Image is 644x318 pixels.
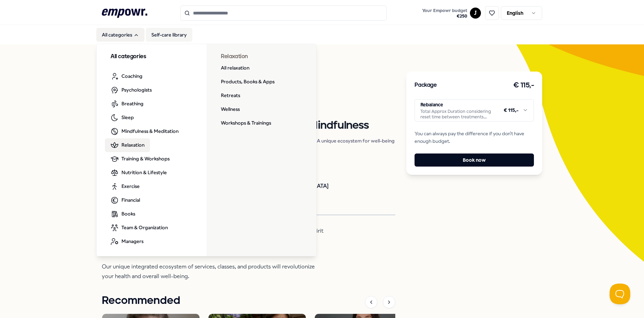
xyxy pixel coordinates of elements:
a: Exercise [105,180,145,193]
button: Book now [415,153,534,167]
button: All categories [96,28,144,42]
a: Retreats [215,89,246,103]
a: Training & Workshops [105,152,175,166]
a: Relaxation [105,138,150,152]
span: Your Empowr budget [422,8,467,13]
span: Training & Workshops [121,155,170,162]
iframe: Help Scout Beacon - Open [610,284,630,304]
span: Psychologists [121,86,152,94]
a: Wellness [215,103,245,116]
a: Mindfulness & Meditation [105,125,184,138]
a: Self-care library [146,28,192,42]
a: Financial [105,193,146,207]
a: Psychologists [105,83,157,97]
a: Sleep [105,111,139,125]
span: Team & Organization [121,224,168,231]
button: Your Empowr budget€250 [421,7,469,20]
button: J [470,8,481,19]
a: Your Empowr budget€250 [419,6,470,20]
span: Coaching [121,72,142,80]
a: Managers [105,235,149,248]
span: You can always pay the difference if you don't have enough budget. [415,130,534,145]
span: Financial [121,196,140,204]
h1: Recommended [102,292,180,309]
h3: All categories [110,52,193,61]
h3: Relaxation [221,52,303,61]
span: Books [121,210,135,218]
a: All relaxation [215,61,255,75]
a: Books [105,207,141,221]
a: Breathing [105,97,149,111]
span: Nutrition & Lifestyle [121,169,167,176]
span: Sleep [121,114,134,121]
a: Team & Organization [105,221,173,235]
a: Products, Books & Apps [215,75,280,89]
span: Relaxation [121,141,144,149]
p: Our unique integrated ecosystem of services, classes, and products will revolutionize your health... [102,262,325,281]
div: All categories [97,44,317,257]
span: Exercise [121,182,140,190]
span: Breathing [121,100,143,107]
a: Coaching [105,70,148,83]
input: Search for products, categories or subcategories [180,6,387,21]
span: Managers [121,237,143,245]
span: € 250 [422,13,467,19]
a: Workshops & Trainings [215,116,277,130]
a: Nutrition & Lifestyle [105,166,172,180]
span: Mindfulness & Meditation [121,127,179,135]
h3: € 115,- [513,80,534,91]
nav: Main [96,28,192,42]
h3: Package [415,81,437,90]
